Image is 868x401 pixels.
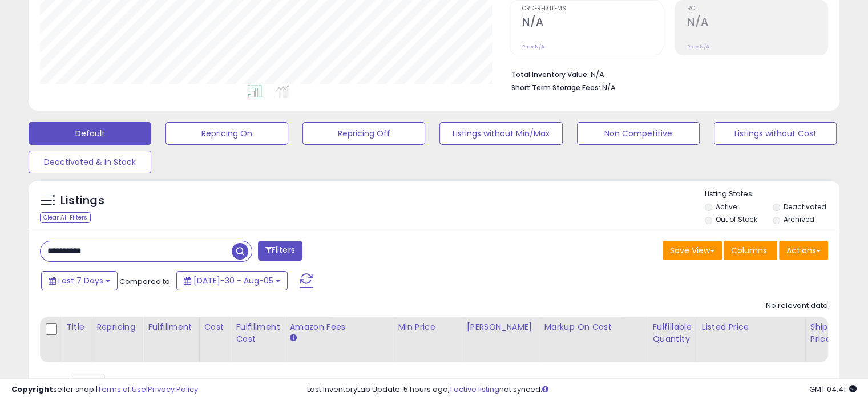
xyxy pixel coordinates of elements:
button: Save View [663,241,722,260]
div: Cost [204,321,227,333]
p: Listing States: [705,189,839,200]
b: Total Inventory Value: [511,70,589,79]
span: Ordered Items [522,6,663,12]
button: Actions [779,241,828,260]
button: Repricing On [165,122,288,145]
th: The percentage added to the cost of goods (COGS) that forms the calculator for Min & Max prices. [539,317,648,362]
a: Terms of Use [98,384,146,395]
button: Listings without Cost [714,122,837,145]
button: Last 7 Days [41,271,118,290]
div: seller snap | | [11,384,198,395]
div: Amazon Fees [289,321,388,333]
div: [PERSON_NAME] [466,321,534,333]
button: Listings without Min/Max [439,122,562,145]
label: Out of Stock [716,214,757,224]
small: Prev: N/A [687,43,709,50]
h2: N/A [687,15,827,31]
label: Deactivated [783,202,826,212]
span: [DATE]-30 - Aug-05 [193,275,273,286]
a: 1 active listing [450,384,499,395]
button: Default [29,122,151,145]
div: Markup on Cost [544,321,643,333]
button: Non Competitive [577,122,700,145]
small: Prev: N/A [522,43,544,50]
span: 2025-08-13 04:41 GMT [809,384,857,395]
button: Filters [258,241,302,261]
span: Last 7 Days [58,275,103,286]
div: Fulfillment [148,321,194,333]
a: Privacy Policy [148,384,198,395]
div: No relevant data [766,301,828,311]
b: Short Term Storage Fees: [511,83,600,92]
span: N/A [602,82,616,93]
div: Min Price [398,321,457,333]
div: Title [66,321,87,333]
h5: Listings [60,193,104,209]
div: Clear All Filters [40,212,91,223]
button: Deactivated & In Stock [29,151,151,173]
button: Columns [724,241,777,260]
span: Columns [731,245,767,256]
li: N/A [511,67,819,80]
label: Active [716,202,737,212]
label: Archived [783,214,814,224]
h2: N/A [522,15,663,31]
div: Ship Price [810,321,833,345]
div: Fulfillment Cost [236,321,280,345]
div: Last InventoryLab Update: 5 hours ago, not synced. [307,384,857,395]
div: Repricing [96,321,138,333]
span: Compared to: [119,276,172,287]
div: Fulfillable Quantity [652,321,692,345]
strong: Copyright [11,384,53,395]
span: Show: entries [49,378,131,388]
button: Repricing Off [302,122,425,145]
div: Listed Price [702,321,801,333]
small: Amazon Fees. [289,333,296,343]
span: ROI [687,6,827,12]
button: [DATE]-30 - Aug-05 [176,271,288,290]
